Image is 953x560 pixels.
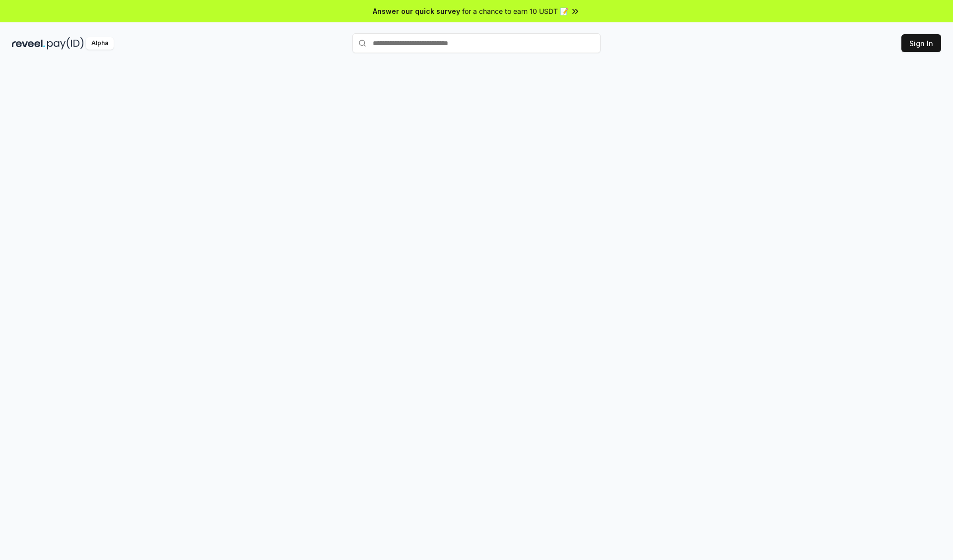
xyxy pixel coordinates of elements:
img: pay_id [47,37,84,50]
button: Sign In [901,34,941,52]
span: Answer our quick survey [373,6,460,16]
div: Alpha [86,37,114,50]
span: for a chance to earn 10 USDT 📝 [462,6,568,16]
img: reveel_dark [12,37,45,50]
